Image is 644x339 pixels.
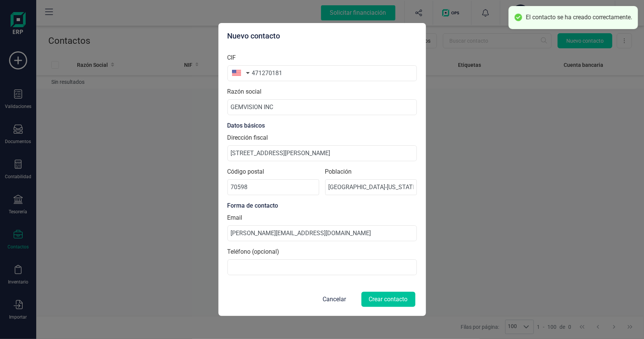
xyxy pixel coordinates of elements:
label: CIF [227,53,236,62]
div: Datos básicos [227,121,417,130]
label: Dirección fiscal [227,133,268,142]
label: Código postal [227,167,319,176]
label: Razón social [227,87,262,96]
button: Cancelar [314,290,355,308]
div: El contacto se ha creado correctamente. [526,14,632,22]
label: Email [227,213,243,222]
label: Población [325,167,417,176]
div: Nuevo contacto [227,31,417,41]
label: Teléfono (opcional) [227,247,280,256]
div: Forma de contacto [227,201,417,210]
button: Crear contacto [361,292,415,307]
